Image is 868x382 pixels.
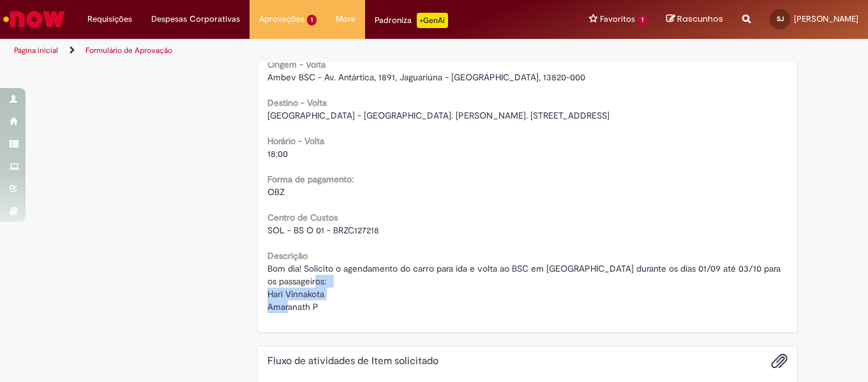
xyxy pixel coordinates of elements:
img: ServiceNow [1,6,67,32]
div: Padroniza [375,13,448,28]
span: [PERSON_NAME] [794,13,858,24]
a: Formulário de Aprovação [86,45,172,55]
b: Forma de pagamento: [267,173,354,185]
p: +GenAi [417,13,448,28]
span: OBZ [267,186,285,198]
a: Página inicial [14,45,58,55]
b: Descrição [267,250,308,261]
b: Destino - Volta [267,97,327,108]
span: Requisições [87,13,132,26]
button: Adicionar anexos [771,353,788,369]
span: SJ [777,15,784,23]
span: Aprovações [259,13,304,26]
span: Despesas Corporativas [151,13,240,26]
span: 1 [638,15,647,26]
span: 1 [307,15,317,26]
span: 18:00 [267,148,288,159]
span: Ambev BSC - Av. Antártica, 1891, Jaguariúna - [GEOGRAPHIC_DATA], 13820-000 [267,71,585,83]
span: Favoritos [600,13,635,26]
span: More [336,13,355,26]
b: Origem - Volta [267,59,325,70]
b: Horário - Volta [267,135,324,147]
a: Rascunhos [666,13,723,26]
span: SOL - BS O 01 - BRZC127218 [267,224,379,236]
span: Rascunhos [677,13,723,25]
ul: Trilhas de página [10,39,569,62]
h2: Fluxo de atividades de Item solicitado Histórico de tíquete [267,356,438,367]
span: [GEOGRAPHIC_DATA] - [GEOGRAPHIC_DATA]. [PERSON_NAME]. [STREET_ADDRESS] [267,110,610,121]
span: Bom dia! Solicito o agendamento do carro para ida e volta ao BSC em [GEOGRAPHIC_DATA] durante os ... [267,263,783,312]
b: Centro de Custos [267,212,338,223]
